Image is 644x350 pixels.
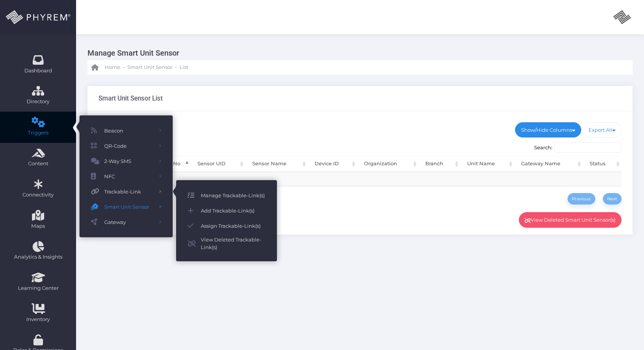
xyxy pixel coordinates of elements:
a: Assign Trackable-Link(s) [176,218,277,233]
span: Smart Unit Sensor [127,64,172,71]
li: - [122,64,126,71]
span: QR-Code [104,141,154,151]
span: Add Trackable-Link(s) [201,206,266,216]
a: Trackable-Link [80,184,173,199]
h3: Manage Smart Unit Sensor [87,46,627,60]
th: No: activate to sort column descending [163,156,191,172]
span: Maps [31,222,45,230]
span: Manage Trackable-Link(s) [201,190,266,200]
a: Beacon [80,123,173,138]
span: Learning Center [5,284,71,292]
span: Content [5,160,71,168]
span: Home [105,64,120,71]
a: View Deleted Trackable-Link(s) [176,233,277,254]
th: Device ID: activate to sort column ascending [308,156,357,172]
span: View Deleted Trackable-Link(s) [201,236,266,251]
span: Triggers [5,129,71,137]
span: Assign Trackable-Link(s) [201,221,266,231]
span: Dashboard [24,67,52,75]
span: Connectivity [5,191,71,199]
a: Gateway [80,214,173,230]
span: Directory [5,98,71,105]
a: Add Trackable-Link(s) [176,203,277,218]
a: QR-Code [80,138,173,153]
a: Manage Trackable-Link(s) [176,188,277,203]
a: View Deleted Smart Unit Sensor(s) [519,212,622,227]
a: Smart Unit Sensor [127,60,172,75]
th: Unit Name: activate to sort column ascending [460,156,514,172]
th: Organization: activate to sort column ascending [357,156,418,172]
span: Trackable-Link [104,187,154,197]
span: Gateway [104,217,154,227]
th: Sensor UID: activate to sort column ascending [191,156,245,172]
a: Home [91,60,120,75]
a: 2-Way SMS [80,153,173,169]
span: List [180,64,188,71]
label: Search: [534,142,622,153]
li: - [174,64,178,71]
a: List [180,60,188,75]
span: Smart Unit Sensor [104,202,154,212]
input: Search: [555,142,622,153]
span: Inventory [5,316,71,323]
span: Analytics & Insights [5,253,71,261]
th: Branch: activate to sort column ascending [418,156,460,172]
a: NFC [80,169,173,184]
span: Beacon [104,126,154,136]
th: Gateway Name: activate to sort column ascending [514,156,583,172]
span: 2-Way SMS [104,156,154,166]
th: Status: activate to sort column ascending [583,156,622,172]
a: Smart Unit Sensor [80,199,173,214]
th: Sensor Name: activate to sort column ascending [245,156,308,172]
a: Show/Hide Columns [515,122,581,137]
span: NFC [104,171,154,181]
h3: Smart Unit Sensor List [99,94,163,102]
a: Export All [583,122,622,137]
td: No data available in table [99,172,622,186]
